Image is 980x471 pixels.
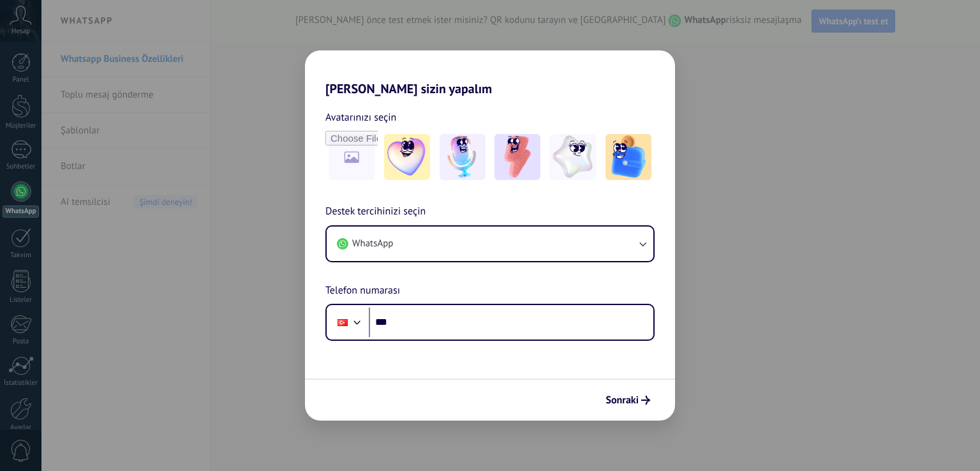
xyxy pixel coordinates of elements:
span: WhatsApp [352,237,393,250]
span: Destek tercihinizi seçin [325,204,426,220]
div: Turkey: + 90 [330,309,355,336]
img: -1.jpeg [384,134,430,180]
img: -2.jpeg [440,134,486,180]
span: Telefon numarası [325,283,400,299]
button: WhatsApp [327,227,653,261]
img: -5.jpeg [605,134,651,180]
span: Sonraki [605,396,639,405]
img: -3.jpeg [494,134,540,180]
img: -4.jpeg [550,134,596,180]
button: Sonraki [600,389,656,411]
h2: [PERSON_NAME] sizin yapalım [305,50,675,96]
span: Avatarınızı seçin [325,109,396,126]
